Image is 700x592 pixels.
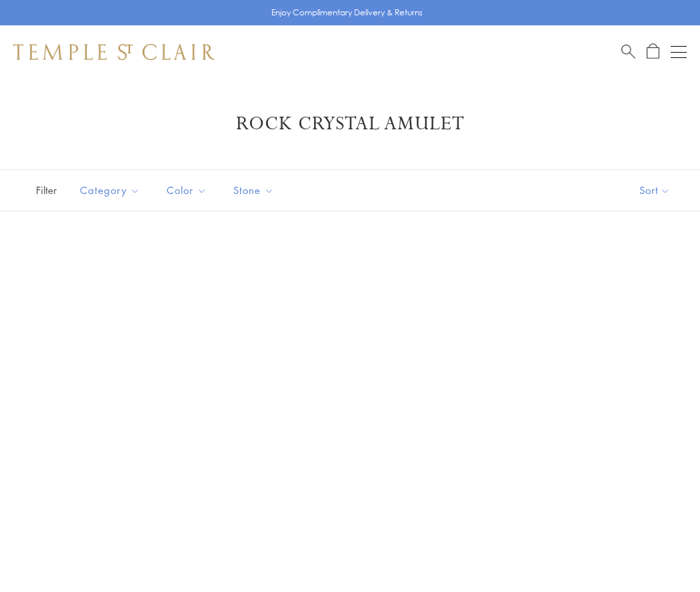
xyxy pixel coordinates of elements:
[157,175,217,205] button: Color
[223,175,284,205] button: Stone
[70,175,150,205] button: Category
[227,182,284,199] span: Stone
[671,44,687,60] button: Open navigation
[33,112,667,136] h1: Rock Crystal Amulet
[13,44,215,60] img: Temple St. Clair
[271,6,423,19] p: Enjoy Complimentary Delivery & Returns
[160,182,217,199] span: Color
[647,43,659,60] a: Open Shopping Bag
[621,43,635,60] a: Search
[73,182,150,199] span: Category
[609,170,700,211] button: Show sort by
